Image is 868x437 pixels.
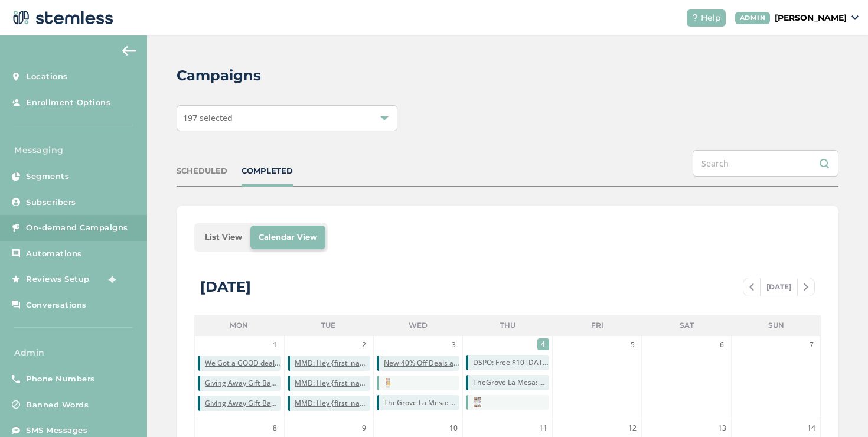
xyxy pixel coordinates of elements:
span: Help [701,12,721,24]
img: icon-help-white-03924b79.svg [691,14,699,21]
li: List View [197,226,250,249]
span: 197 selected [183,112,233,123]
h2: Campaigns [177,65,261,86]
img: icon_down-arrow-small-66adaf34.svg [851,15,859,20]
span: Conversations [26,299,87,311]
input: Search [693,150,838,177]
span: Enrollment Options [26,97,110,109]
p: [PERSON_NAME] [775,12,847,24]
div: SCHEDULED [177,165,227,177]
span: On-demand Campaigns [26,222,128,234]
span: Phone Numbers [26,373,95,385]
span: Reviews Setup [26,273,90,285]
iframe: Chat Widget [809,380,868,437]
span: Subscribers [26,197,76,208]
img: icon-arrow-back-accent-c549486e.svg [122,46,136,56]
li: Calendar View [250,226,325,249]
span: Segments [26,171,69,182]
span: SMS Messages [26,425,87,436]
span: Locations [26,71,68,83]
img: logo-dark-0685b13c.svg [9,6,113,30]
img: glitter-stars-b7820f95.gif [99,268,122,291]
span: Banned Words [26,399,89,411]
div: COMPLETED [242,165,293,177]
div: ADMIN [735,12,771,24]
span: Automations [26,248,82,260]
